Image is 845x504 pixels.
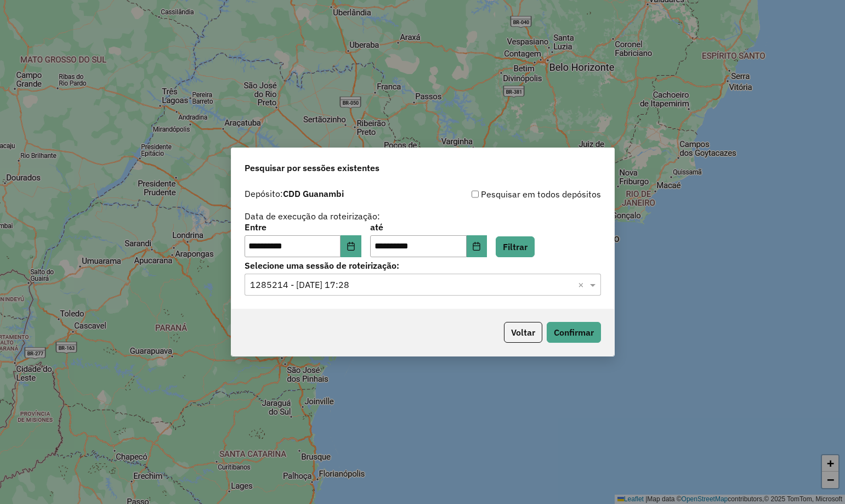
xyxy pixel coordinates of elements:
[245,259,601,272] label: Selecione uma sessão de roteirização:
[283,188,344,199] strong: CDD Guanambi
[245,161,379,174] span: Pesquisar por sessões existentes
[370,220,487,234] label: até
[496,236,535,257] button: Filtrar
[341,235,361,257] button: Choose Date
[245,220,361,234] label: Entre
[578,278,587,291] span: Clear all
[245,187,344,200] label: Depósito:
[467,235,487,257] button: Choose Date
[547,322,601,343] button: Confirmar
[423,188,601,201] div: Pesquisar em todos depósitos
[245,209,380,223] label: Data de execução da roteirização:
[504,322,542,343] button: Voltar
